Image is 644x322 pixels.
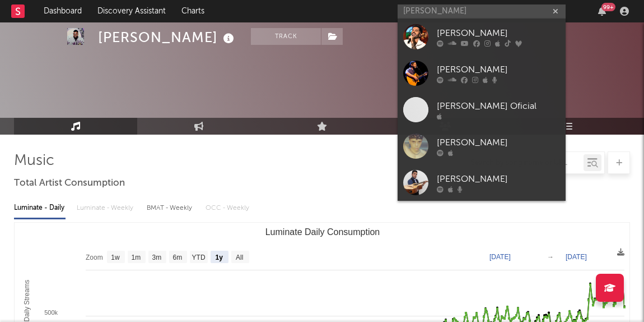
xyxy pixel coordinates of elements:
[86,254,103,261] text: Zoom
[398,164,566,201] a: [PERSON_NAME]
[398,128,566,164] a: [PERSON_NAME]
[437,100,560,113] div: [PERSON_NAME] Oficial
[566,253,587,261] text: [DATE]
[437,173,560,186] div: [PERSON_NAME]
[14,199,66,218] div: Luminate - Daily
[44,309,58,316] text: 500k
[398,4,566,19] input: Search for artists
[98,28,237,47] div: [PERSON_NAME]
[489,253,511,261] text: [DATE]
[547,253,554,261] text: →
[251,28,321,45] button: Track
[437,27,560,40] div: [PERSON_NAME]
[601,3,615,11] div: 99 +
[132,254,141,261] text: 1m
[14,177,125,190] span: Total Artist Consumption
[398,91,566,128] a: [PERSON_NAME] Oficial
[437,136,560,150] div: [PERSON_NAME]
[398,19,566,55] a: [PERSON_NAME]
[236,254,243,261] text: All
[147,199,194,218] div: BMAT - Weekly
[265,227,380,237] text: Luminate Daily Consumption
[437,63,560,77] div: [PERSON_NAME]
[598,7,606,16] button: 99+
[152,254,162,261] text: 3m
[192,254,206,261] text: YTD
[173,254,183,261] text: 6m
[216,254,223,261] text: 1y
[398,55,566,91] a: [PERSON_NAME]
[111,254,120,261] text: 1w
